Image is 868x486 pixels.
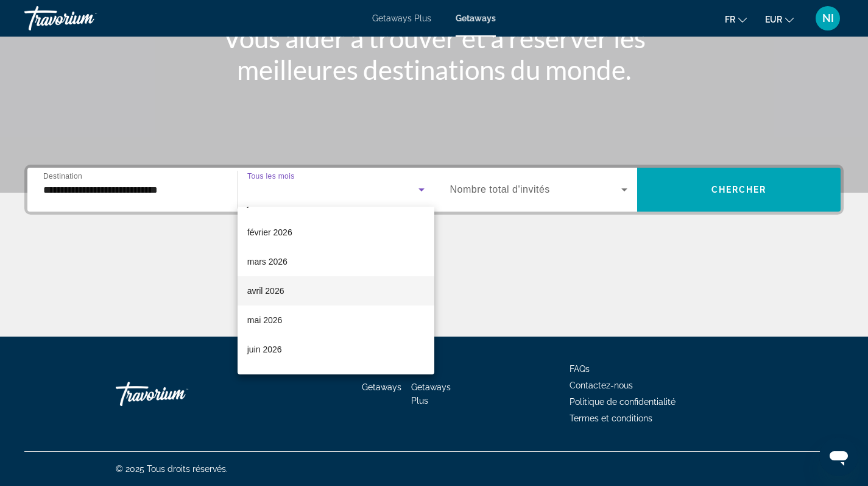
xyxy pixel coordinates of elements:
span: juin 2026 [247,342,282,357]
span: mai 2026 [247,313,283,327]
span: mars 2026 [247,254,288,269]
iframe: Bouton de lancement de la fenêtre de messagerie [819,437,858,476]
span: février 2026 [247,225,292,240]
span: avril 2026 [247,284,284,298]
span: juillet 2026 [247,371,288,386]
